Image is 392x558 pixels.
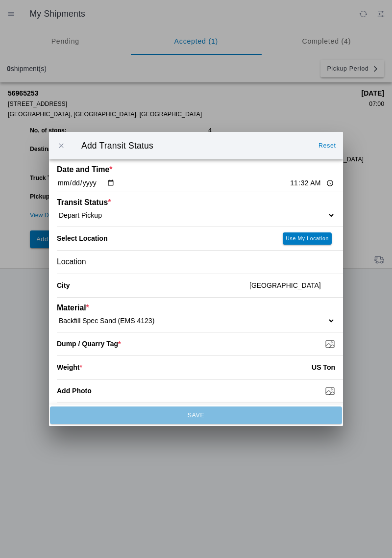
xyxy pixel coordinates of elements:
[315,138,340,153] ion-button: Reset
[57,281,242,289] ion-label: City
[57,198,266,207] ion-label: Transit Status
[57,165,266,174] ion-label: Date and Time
[57,304,266,312] ion-label: Material
[57,363,82,371] ion-label: Weight
[72,141,314,151] ion-title: Add Transit Status
[312,363,335,371] ion-label: US Ton
[283,232,332,245] ion-button: Use My Location
[57,257,86,266] span: Location
[57,234,107,242] label: Select Location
